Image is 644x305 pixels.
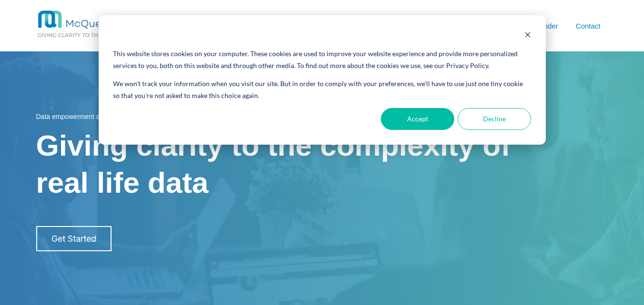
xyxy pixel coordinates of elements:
span: real life data [36,166,209,199]
span: Giving clarity to the complexity of [36,129,511,162]
div: This website stores cookies on your computer. These cookies are used to improve your website expe... [113,48,531,71]
a: Contact [576,21,601,31]
button: Accept [381,108,454,130]
img: MCQ BG 1 [36,10,203,39]
div: Cookie banner [99,15,546,145]
span: Data empowerment at its finest. [36,113,130,120]
button: Decline [458,108,531,130]
a: Meet the Founder [501,21,558,31]
a: Get Started [36,226,112,251]
button: Dismiss cookie banner [524,30,531,42]
p: We won't track your information when you visit our site. But in order to comply with your prefere... [113,78,531,101]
